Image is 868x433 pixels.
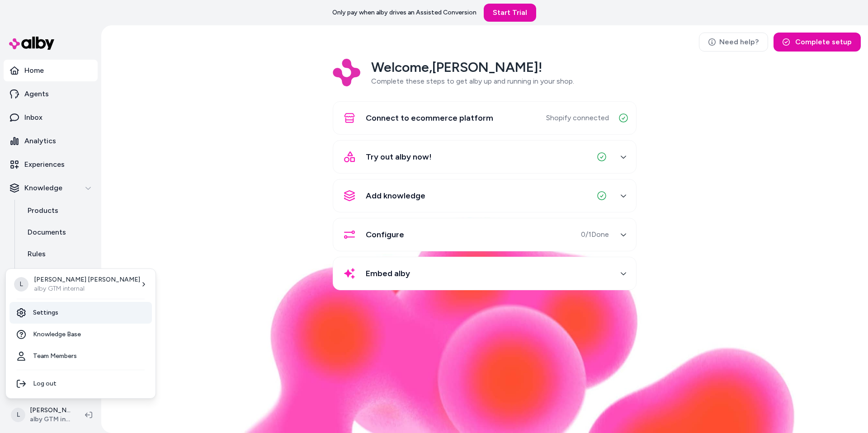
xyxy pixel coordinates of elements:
[34,275,140,284] p: [PERSON_NAME] [PERSON_NAME]
[33,330,81,339] span: Knowledge Base
[34,284,140,293] p: alby GTM internal
[9,302,152,324] a: Settings
[14,277,28,292] span: L
[9,345,152,367] a: Team Members
[9,373,152,395] div: Log out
